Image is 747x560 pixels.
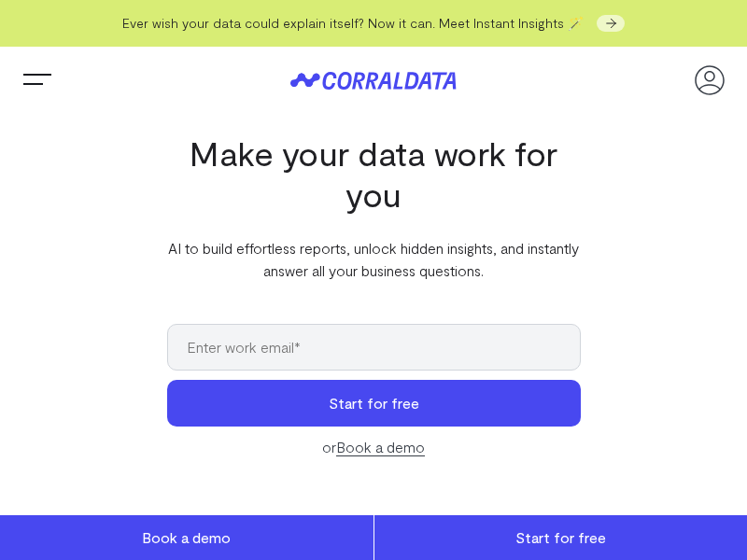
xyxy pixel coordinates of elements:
button: Trigger Menu [19,62,56,99]
span: Book a demo [142,528,231,546]
div: or [167,436,581,458]
a: Book a demo [336,438,425,456]
h1: Make your data work for you [167,133,581,215]
p: AI to build effortless reports, unlock hidden insights, and instantly answer all your business qu... [167,237,581,282]
button: Start for free [167,380,581,427]
span: Ever wish your data could explain itself? Now it can. Meet Instant Insights 🪄 [122,15,584,31]
span: Start for free [515,528,606,546]
input: Enter work email* [167,324,581,371]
